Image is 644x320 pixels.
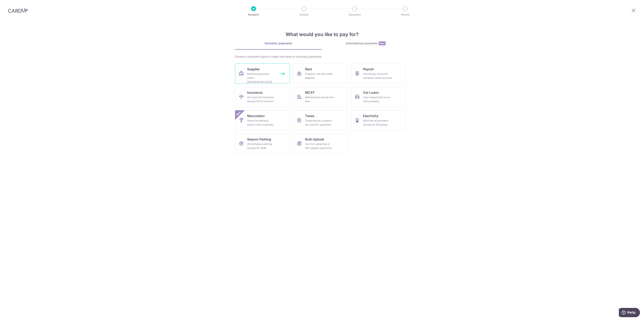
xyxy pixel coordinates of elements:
[363,67,374,72] span: Payroll
[363,113,378,118] span: Electricity
[351,63,406,84] a: PayrollPayroll pay-out to the company's bank account
[305,95,334,103] div: Maintenance and service fees
[235,110,290,130] a: RenovationHome furnishing or interior reno-expensesNew
[247,119,276,127] div: Home furnishing or interior reno-expenses
[247,137,271,142] span: Season Parking
[351,87,406,107] a: Car LoansLoan repayments to car loan providers
[239,13,268,17] p: Recipient
[305,67,312,72] span: Rent
[379,42,386,45] span: New
[235,41,322,45] div: Domestic payments
[305,90,315,95] span: MCST
[363,95,392,103] div: Loan repayments to car loan providers
[305,119,334,127] div: Corporate tax, property tax and GST payments
[293,134,348,154] a: Bulk UploadVia CSV upload (up to 100 supplier payments)
[235,87,290,107] a: InsuranceAll corporate insurance (except NTUC Income)
[247,72,276,84] div: Business payments within [GEOGRAPHIC_DATA]
[247,67,260,72] span: Supplier
[322,41,409,46] div: International payments
[305,142,334,150] div: Via CSV upload (up to 100 supplier payments)
[363,119,392,127] div: Bills from all providers (except for SP group)
[235,63,290,84] a: SupplierBusiness payments within [GEOGRAPHIC_DATA]
[8,3,17,6] span: Help
[293,110,348,130] a: TaxesCorporate tax, property tax and GST payments
[340,13,369,17] p: Document
[235,31,409,38] h4: What would you like to pay for?
[247,90,262,95] span: Insurance
[305,113,314,118] span: Taxes
[363,72,392,80] div: Payroll pay-out to the company's bank account
[351,110,406,130] a: ElectricityBills from all providers (except for SP group)
[293,63,348,84] a: RentProperty rent and rental deposits
[293,87,348,107] a: MCSTMaintenance and service fees
[619,308,640,318] iframe: Opens a widget where you can find more information
[247,142,276,150] div: All workplace parking (except for HDB)
[289,13,319,17] p: Amount
[390,13,420,17] p: Review
[247,95,276,103] div: All corporate insurance (except NTUC Income)
[363,90,379,95] span: Car Loans
[247,113,265,118] span: Renovation
[305,72,334,80] div: Property rent and rental deposits
[235,55,409,59] div: Choose a payment type to create one-time or recurring payments.
[235,134,290,154] a: Season ParkingAll workplace parking (except for HDB)
[8,8,28,13] img: CardUp
[305,137,324,142] span: Bulk Upload
[235,110,242,117] span: New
